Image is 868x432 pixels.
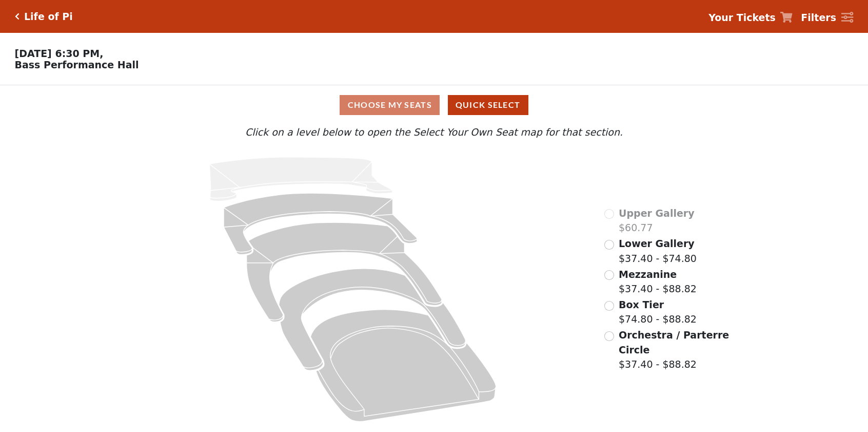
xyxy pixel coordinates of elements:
p: Click on a level below to open the Select Your Own Seat map for that section. [116,125,753,140]
path: Upper Gallery - Seats Available: 0 [209,157,392,201]
path: Orchestra / Parterre Circle - Seats Available: 13 [310,310,496,422]
a: Filters [801,10,853,25]
a: Click here to go back to filters [15,13,19,20]
h5: Life of Pi [24,11,73,23]
label: $74.80 - $88.82 [619,297,697,327]
label: $37.40 - $88.82 [619,328,731,372]
strong: Your Tickets [708,12,776,23]
span: Box Tier [619,299,664,310]
a: Your Tickets [708,10,793,25]
span: Lower Gallery [619,238,695,249]
span: Upper Gallery [619,208,695,219]
button: Quick Select [448,95,528,115]
label: $60.77 [619,206,695,235]
label: $37.40 - $74.80 [619,236,697,266]
label: $37.40 - $88.82 [619,267,697,296]
span: Mezzanine [619,269,677,280]
strong: Filters [801,12,836,23]
span: Orchestra / Parterre Circle [619,329,729,355]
